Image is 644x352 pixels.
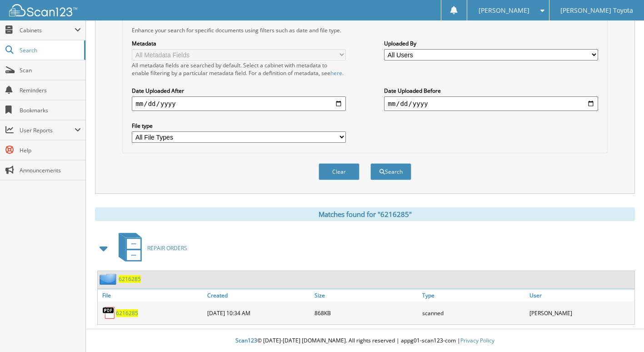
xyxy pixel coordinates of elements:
[102,306,116,320] img: PDF.png
[127,26,602,34] div: Enhance your search for specific documents using filters such as date and file type.
[460,337,494,344] a: Privacy Policy
[384,87,598,95] label: Date Uploaded Before
[479,8,529,13] span: [PERSON_NAME]
[95,207,635,221] div: Matches found for "6216285"
[235,337,257,344] span: Scan123
[205,304,312,322] div: [DATE] 10:34 AM
[312,304,419,322] div: 868KB
[132,61,345,77] div: All metadata fields are searched by default. Select a cabinet with metadata to enable filtering b...
[330,69,342,77] a: here
[132,40,345,47] label: Metadata
[20,126,75,134] span: User Reports
[20,166,81,174] span: Announcements
[98,289,205,302] a: File
[560,8,633,13] span: [PERSON_NAME] Toyota
[147,244,187,252] span: REPAIR ORDERS
[312,289,419,302] a: Size
[384,40,598,47] label: Uploaded By
[116,309,138,317] a: 6216285
[370,163,411,180] button: Search
[20,66,81,74] span: Scan
[205,289,312,302] a: Created
[20,86,81,94] span: Reminders
[132,87,345,95] label: Date Uploaded After
[319,163,359,180] button: Clear
[9,4,77,16] img: scan123-logo-white.svg
[20,106,81,114] span: Bookmarks
[527,289,634,302] a: User
[527,304,634,322] div: [PERSON_NAME]
[384,96,598,111] input: end
[420,304,527,322] div: scanned
[20,26,75,34] span: Cabinets
[100,273,119,285] img: folder2.png
[20,46,80,54] span: Search
[132,96,345,111] input: start
[599,308,644,352] iframe: Chat Widget
[132,122,345,130] label: File type
[420,289,527,302] a: Type
[86,330,644,352] div: © [DATE]-[DATE] [DOMAIN_NAME]. All rights reserved | appg01-scan123-com |
[113,230,187,266] a: REPAIR ORDERS
[119,275,141,283] a: 6216285
[20,146,81,154] span: Help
